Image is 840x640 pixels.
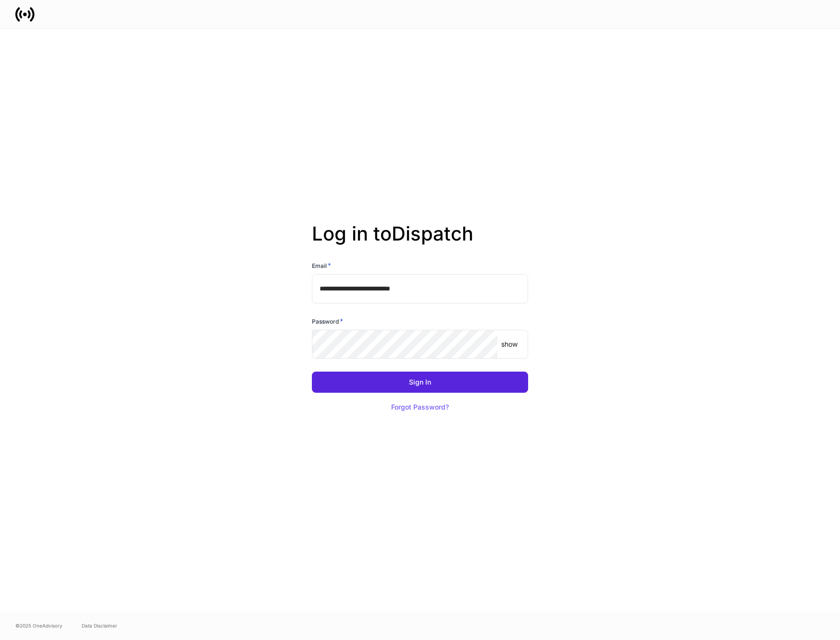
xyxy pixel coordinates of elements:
h6: Email [312,261,331,270]
div: Forgot Password? [391,404,449,411]
a: Data Disclaimer [82,622,117,629]
p: show [501,339,518,349]
button: Forgot Password? [379,397,461,418]
h6: Password [312,316,343,326]
h2: Log in to Dispatch [312,222,528,261]
span: © 2025 OneAdvisory [15,622,62,629]
div: Sign In [409,379,431,386]
button: Sign In [312,372,528,393]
